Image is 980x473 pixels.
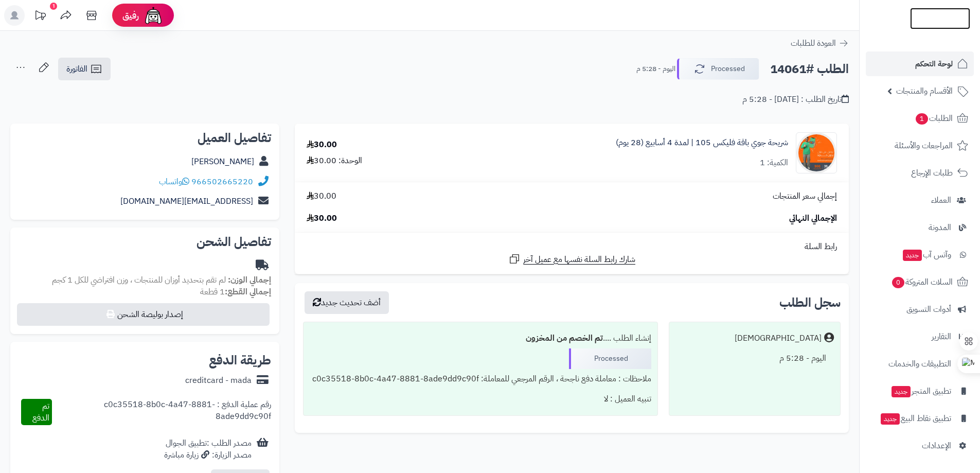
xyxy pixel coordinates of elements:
[890,384,951,398] span: تطبيق المتجر
[191,155,254,168] a: [PERSON_NAME]
[52,399,271,426] div: رقم عملية الدفع : c0c35518-8b0c-4a47-8881-8ade9dd9c90f
[675,348,834,369] div: اليوم - 5:28 م
[866,242,974,267] a: وآتس آبجديد
[791,37,849,49] a: العودة للطلبات
[892,386,911,397] span: جديد
[225,286,271,298] strong: إجمالي القطع:
[122,9,139,22] span: رفيق
[866,324,974,349] a: التقارير
[120,195,253,207] a: [EMAIL_ADDRESS][DOMAIN_NAME]
[636,64,675,74] small: اليوم - 5:28 م
[677,58,759,80] button: Processed
[906,302,951,317] span: أدوات التسويق
[910,27,970,49] img: logo-2.png
[866,215,974,240] a: المدونة
[895,138,953,153] span: المراجعات والأسئلة
[200,286,271,298] small: 1 قطعة
[866,406,974,431] a: تطبيق نقاط البيعجديد
[143,5,164,26] img: ai-face.png
[880,411,951,426] span: تطبيق نقاط البيع
[760,157,788,169] div: الكمية: 1
[66,63,87,75] span: الفاتورة
[569,348,651,369] div: Processed
[929,220,951,235] span: المدونة
[866,352,974,376] a: التطبيقات والخدمات
[866,188,974,213] a: العملاء
[299,241,845,253] div: رابط السلة
[931,193,951,207] span: العملاء
[526,332,603,344] b: تم الخصم من المخزون
[903,250,922,261] span: جديد
[779,296,841,309] h3: سجل الطلب
[191,176,253,188] a: 966502665220
[916,113,928,125] span: 1
[791,37,836,49] span: العودة للطلبات
[866,51,974,76] a: لوحة التحكم
[902,248,951,262] span: وآتس آب
[307,139,337,151] div: 30.00
[866,379,974,404] a: تطبيق المتجرجديد
[616,137,788,149] a: شريحة جوي باقة فليكس 105 | لمدة 4 أسابيع (28 يوم)
[866,433,974,458] a: الإعدادات
[888,357,951,371] span: التطبيقات والخدمات
[27,5,53,28] a: تحديثات المنصة
[896,84,953,98] span: الأقسام والمنتجات
[742,94,849,106] div: تاريخ الطلب : [DATE] - 5:28 م
[307,213,337,224] span: 30.00
[209,354,271,366] h2: طريقة الدفع
[891,275,953,289] span: السلات المتروكة
[773,190,837,202] span: إجمالي سعر المنتجات
[164,449,252,461] div: مصدر الزيارة: زيارة مباشرة
[932,329,951,344] span: التقارير
[58,58,111,80] a: الفاتورة
[866,106,974,131] a: الطلبات1
[866,161,974,185] a: طلبات الإرجاع
[866,297,974,322] a: أدوات التسويق
[307,155,362,167] div: الوحدة: 30.00
[50,3,57,10] div: 1
[310,369,651,389] div: ملاحظات : معاملة دفع ناجحة ، الرقم المرجعي للمعاملة: c0c35518-8b0c-4a47-8881-8ade9dd9c90f
[310,389,651,409] div: تنبيه العميل : لا
[735,332,822,344] div: [DEMOGRAPHIC_DATA]
[881,413,900,425] span: جديد
[52,274,226,286] span: لم تقم بتحديد أوزان للمنتجات ، وزن افتراضي للكل 1 كجم
[866,270,974,294] a: السلات المتروكة0
[796,132,836,173] img: 1751337643-503552692_1107209794769509_2033293026067938217_n-90x90.jpg
[866,133,974,158] a: المراجعات والأسئلة
[310,328,651,348] div: إنشاء الطلب ....
[159,176,189,188] a: واتساب
[305,291,389,314] button: أضف تحديث جديد
[915,111,953,126] span: الطلبات
[17,303,270,326] button: إصدار بوليصة الشحن
[164,437,252,461] div: مصدر الطلب :تطبيق الجوال
[922,439,951,453] span: الإعدادات
[19,236,271,248] h2: تفاصيل الشحن
[307,190,336,202] span: 30.00
[508,253,635,266] a: شارك رابط السلة نفسها مع عميل آخر
[228,274,271,286] strong: إجمالي الوزن:
[915,57,953,71] span: لوحة التحكم
[185,375,252,387] div: creditcard - mada
[911,166,953,180] span: طلبات الإرجاع
[32,400,49,424] span: تم الدفع
[523,254,635,266] span: شارك رابط السلة نفسها مع عميل آخر
[19,132,271,144] h2: تفاصيل العميل
[770,59,849,80] h2: الطلب #14061
[789,213,837,224] span: الإجمالي النهائي
[892,277,904,288] span: 0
